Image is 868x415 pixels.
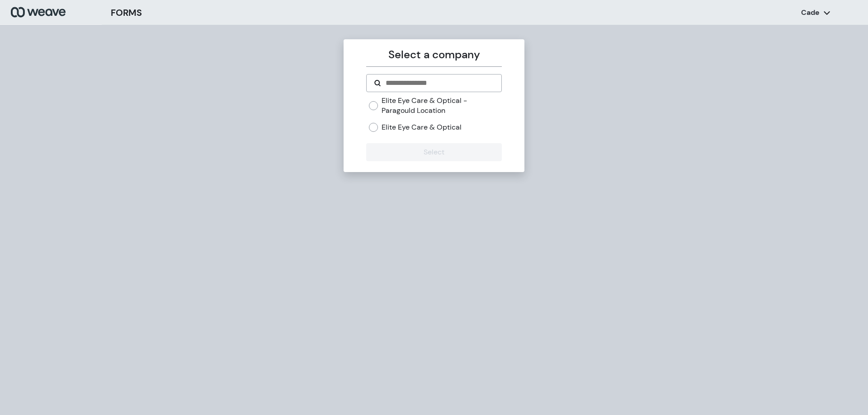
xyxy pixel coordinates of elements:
[366,143,501,161] button: Select
[382,122,462,132] label: Elite Eye Care & Optical
[366,47,501,63] p: Select a company
[385,78,494,89] input: Search
[382,96,501,115] label: Elite Eye Care & Optical - Paragould Location
[111,6,142,19] h3: FORMS
[801,8,820,18] p: Cade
